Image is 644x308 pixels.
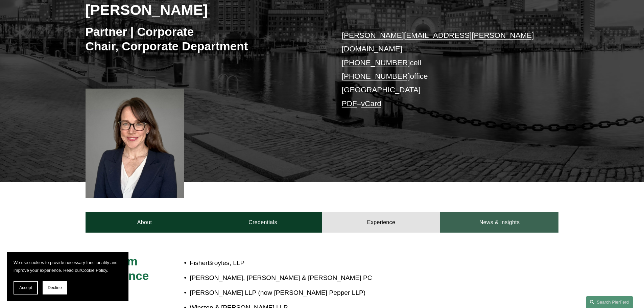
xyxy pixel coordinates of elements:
[43,281,67,294] button: Decline
[86,212,204,233] a: About
[7,252,128,301] section: Cookie banner
[81,268,107,273] a: Cookie Policy
[190,257,499,269] p: FisherBroyles, LLP
[14,281,38,294] button: Accept
[361,99,381,108] a: vCard
[342,31,534,53] a: [PERSON_NAME][EMAIL_ADDRESS][PERSON_NAME][DOMAIN_NAME]
[14,259,122,274] p: We use cookies to provide necessary functionality and improve your experience. Read our .
[204,212,322,233] a: Credentials
[440,212,558,233] a: News & Insights
[342,29,539,111] p: cell office [GEOGRAPHIC_DATA] –
[19,285,32,290] span: Accept
[86,24,322,54] h3: Partner | Corporate Chair, Corporate Department
[342,99,357,108] a: PDF
[322,212,440,233] a: Experience
[342,72,410,80] a: [PHONE_NUMBER]
[190,287,499,299] p: [PERSON_NAME] LLP (now [PERSON_NAME] Pepper LLP)
[586,296,633,308] a: Search this site
[48,285,62,290] span: Decline
[190,272,499,284] p: [PERSON_NAME], [PERSON_NAME] & [PERSON_NAME] PC
[342,58,410,67] a: [PHONE_NUMBER]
